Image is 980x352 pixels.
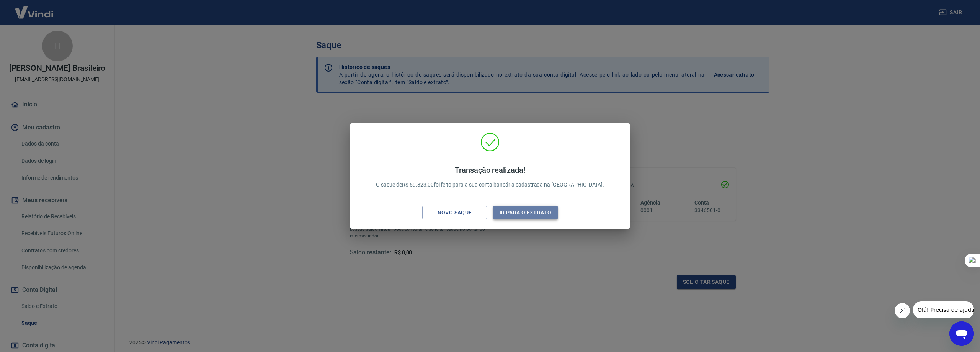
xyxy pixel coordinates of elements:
iframe: Fechar mensagem [895,303,910,318]
button: Novo saque [422,206,487,220]
iframe: Botão para abrir a janela de mensagens [949,321,974,346]
h4: Transação realizada! [376,165,604,175]
span: Olá! Precisa de ajuda? [5,5,64,11]
iframe: Mensagem da empresa [913,301,974,318]
p: O saque de R$ 59.823,00 foi feito para a sua conta bancária cadastrada na [GEOGRAPHIC_DATA]. [376,165,604,189]
button: Ir para o extrato [493,206,558,220]
div: Novo saque [428,208,481,218]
